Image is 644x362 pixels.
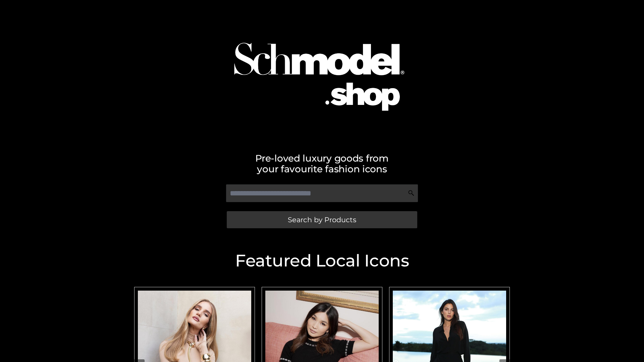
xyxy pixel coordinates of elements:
span: Search by Products [288,216,356,223]
a: Search by Products [227,211,417,228]
img: Search Icon [408,190,415,196]
h2: Featured Local Icons​ [131,252,513,269]
h2: Pre-loved luxury goods from your favourite fashion icons [131,153,513,174]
